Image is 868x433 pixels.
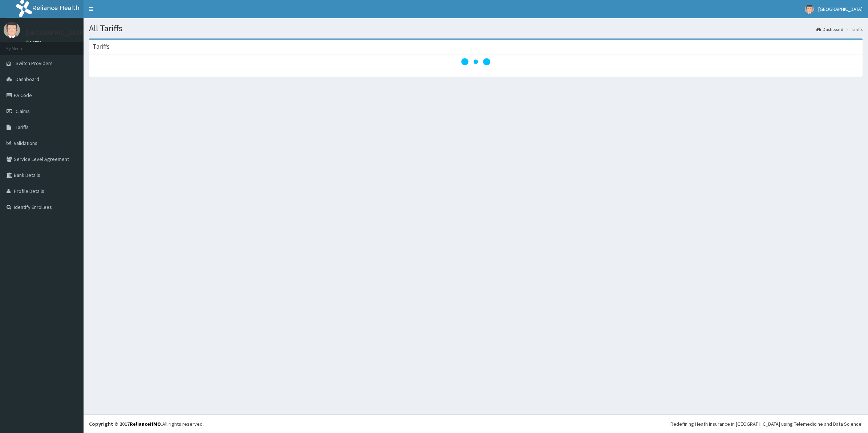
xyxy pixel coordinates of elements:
footer: All rights reserved. [84,414,868,433]
p: [GEOGRAPHIC_DATA] [25,29,85,36]
span: Switch Providers [16,60,53,66]
span: Claims [16,108,30,114]
li: Tariffs [844,26,863,32]
img: User Image [4,22,20,38]
a: Online [25,40,43,45]
img: User Image [805,5,814,14]
svg: audio-loading [461,47,490,76]
a: Dashboard [816,26,843,32]
span: [GEOGRAPHIC_DATA] [818,6,863,12]
div: Redefining Heath Insurance in [GEOGRAPHIC_DATA] using Telemedicine and Data Science! [670,420,863,428]
a: RelianceHMO [130,421,161,427]
span: Tariffs [16,124,29,130]
strong: Copyright © 2017 . [89,421,162,427]
h1: All Tariffs [89,24,863,33]
h3: Tariffs [93,43,110,50]
span: Dashboard [16,76,39,82]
